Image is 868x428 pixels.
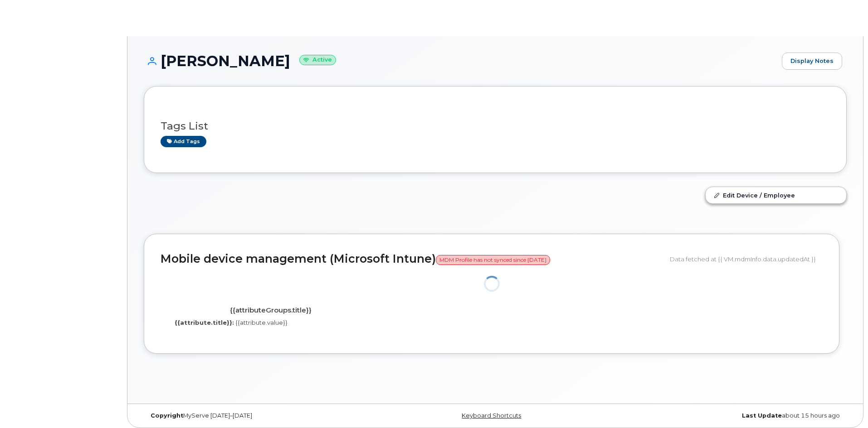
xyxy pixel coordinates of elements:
h3: Tags List [161,120,830,132]
span: MDM Profile has not synced since [DATE] [436,255,550,265]
div: Data fetched at {{ VM.mdmInfo.data.updatedAt }} [670,250,823,268]
div: about 15 hours ago [612,412,847,419]
a: Display Notes [782,53,842,70]
h2: Mobile device management (Microsoft Intune) [161,253,663,265]
strong: Copyright [151,412,183,419]
label: {{attribute.title}}: [175,318,234,327]
a: Edit Device / Employee [706,187,846,203]
h4: {{attributeGroups.title}} [167,307,375,314]
a: Add tags [161,136,206,147]
div: MyServe [DATE]–[DATE] [144,412,378,419]
a: Keyboard Shortcuts [462,412,521,419]
strong: Last Update [742,412,782,419]
h1: [PERSON_NAME] [144,53,777,69]
small: Active [299,55,336,65]
span: {{attribute.value}} [235,319,288,326]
